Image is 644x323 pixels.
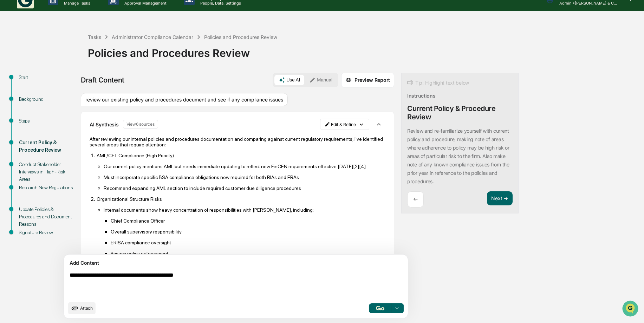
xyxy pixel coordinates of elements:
[19,95,77,103] div: Background
[195,1,245,6] p: People, Data, Settings
[4,86,48,98] a: 🖐️Preclearance
[111,218,385,224] p: Chief Compliance Officer
[104,164,385,169] p: Our current policy mentions AML but needs immediate updating to reflect new FinCEN requirements e...
[48,86,90,98] a: 🗄️Attestations
[7,54,20,66] img: 1746055101610-c473b297-6a78-478c-a979-82029cc54cd1
[305,75,337,85] button: Manual
[58,88,87,95] span: Attestations
[19,74,77,81] div: Start
[24,54,115,61] div: Start new chat
[24,61,89,66] div: We're available if you need us!
[487,191,513,206] button: Next ➔
[123,120,158,129] button: View6 sources
[376,306,384,310] img: Go
[50,119,85,124] a: Powered byPylon
[19,184,77,191] div: Research New Regulations
[104,185,385,191] p: Recommend expanding AML section to include required customer due diligence procedures
[68,259,404,267] div: Add Content
[4,99,47,112] a: 🔎Data Lookup
[407,104,513,121] div: Current Policy & Procedure Review
[19,117,77,125] div: Steps
[97,153,385,158] p: AML/CFT Compliance (High Priority)
[407,79,469,87] div: Tip: Highlight text below
[97,196,385,202] p: Organizational Structure Risks
[88,41,640,59] div: Policies and Procedures Review
[622,300,640,319] iframe: Open customer support
[51,89,57,95] div: 🗄️
[19,206,77,228] div: Update Policies & Procedures and Document Reasons
[7,89,13,95] div: 🖐️
[14,88,45,95] span: Preclearance
[119,1,170,6] p: Approval Management
[353,164,366,169] span: [2][4]
[554,1,619,6] p: Admin • [PERSON_NAME] & Company, Inc.
[274,75,304,85] button: Use AI
[19,139,77,154] div: Current Policy & Procedure Review
[204,34,277,40] div: Policies and Procedures Review
[19,229,77,236] div: Signature Review
[341,73,394,87] button: Preview Report
[18,32,116,39] input: Clear
[90,121,119,127] p: AI Synthesis
[119,56,128,64] button: Start new chat
[81,76,124,84] div: Draft Content
[58,1,94,6] p: Manage Tasks
[104,174,385,180] p: Must incorporate specific BSA compliance obligations now required for both RIAs and ERAs
[80,305,93,311] span: Attach
[88,34,101,40] div: Tasks
[111,240,385,245] p: ERISA compliance oversight
[111,229,385,235] p: Overall supervisory responsibility
[70,119,85,124] span: Pylon
[407,128,509,184] p: Review and re-familiarize yourself with current policy and procedure, making note of areas where ...
[407,93,436,99] div: Instructions
[90,136,385,147] p: After reviewing our internal policies and procedures documentation and comparing against current ...
[7,103,13,108] div: 🔎
[19,161,77,183] div: Conduct Stakeholder Interviews in High-Risk Areas
[81,93,288,106] div: review our existing policy and procedures document and see if any compliance issues
[14,102,44,109] span: Data Lookup
[68,302,96,314] button: upload document
[111,251,385,256] p: Privacy policy enforcement
[413,196,418,203] p: ←
[104,207,385,213] p: Internal documents show heavy concentration of responsibilities with [PERSON_NAME], including:
[7,15,128,26] p: How can we help?
[320,119,369,130] button: Edit & Refine
[369,303,391,313] button: Go
[112,34,193,40] div: Administrator Compliance Calendar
